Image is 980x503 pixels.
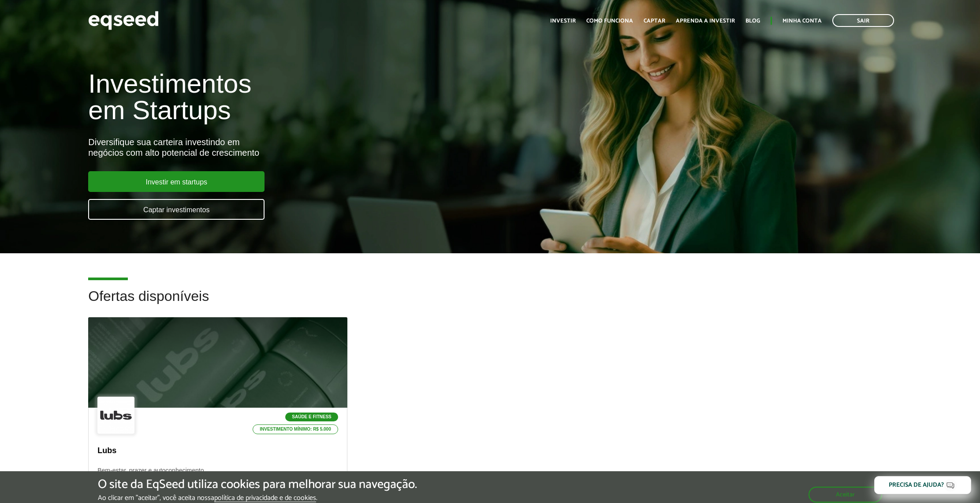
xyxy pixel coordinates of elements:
[88,289,892,317] h2: Ofertas disponíveis
[88,171,265,192] a: Investir em startups
[832,14,894,27] a: Sair
[644,18,665,24] a: Captar
[97,446,338,456] p: Lubs
[88,137,565,158] div: Diversifique sua carteira investindo em negócios com alto potencial de crescimento
[214,495,316,502] a: política de privacidade e de cookies
[98,494,417,502] p: Ao clicar em "aceitar", você aceita nossa .
[809,487,882,503] button: Aceitar
[88,9,159,32] img: EqSeed
[783,18,822,24] a: Minha conta
[97,467,338,486] p: Bem-estar, prazer e autoconhecimento
[88,199,265,220] a: Captar investimentos
[88,71,565,124] h1: Investimentos em Startups
[253,424,338,434] p: Investimento mínimo: R$ 5.000
[98,478,417,492] h5: O site da EqSeed utiliza cookies para melhorar sua navegação.
[285,413,338,421] p: Saúde e Fitness
[676,18,735,24] a: Aprenda a investir
[550,18,576,24] a: Investir
[586,18,633,24] a: Como funciona
[745,18,760,24] a: Blog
